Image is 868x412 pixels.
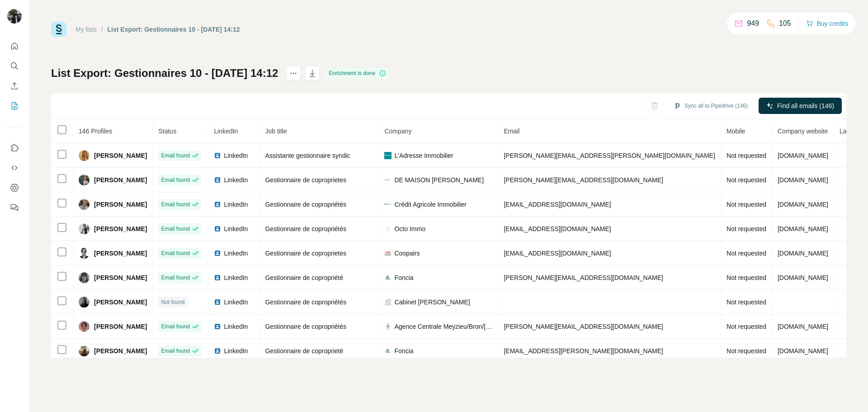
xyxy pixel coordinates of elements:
div: List Export: Gestionnaires 10 - [DATE] 14:12 [108,25,240,34]
img: Surfe Logo [51,22,66,37]
img: LinkedIn logo [214,152,221,159]
img: company-logo [384,152,392,159]
img: company-logo [384,274,392,281]
img: LinkedIn logo [214,201,221,208]
span: [PERSON_NAME] [94,346,147,355]
img: company-logo [384,179,392,181]
span: Not requested [726,201,766,208]
span: LinkedIn [224,175,248,185]
span: Gestionnaire de copropriétés [265,323,346,330]
span: Gestionnaire de copropriété [265,274,343,281]
img: company-logo [384,204,392,204]
img: Avatar [79,175,90,185]
span: L'Adresse Immobilier [394,151,453,160]
span: [PERSON_NAME] [94,175,147,185]
span: [DOMAIN_NAME] [778,250,828,257]
span: LinkedIn [224,249,248,258]
img: LinkedIn logo [214,347,221,355]
span: Email found [161,249,189,257]
span: Email found [161,225,189,233]
span: Not requested [726,298,766,306]
span: Email found [161,274,189,282]
img: company-logo [384,250,392,257]
button: Use Surfe on LinkedIn [7,140,22,156]
img: Avatar [7,9,22,24]
h1: List Export: Gestionnaires 10 - [DATE] 14:12 [51,66,278,81]
button: Sync all to Pipedrive (146) [667,99,754,113]
button: Find all emails (146) [759,98,842,114]
button: My lists [7,98,22,114]
span: [PERSON_NAME] [94,322,147,331]
span: Assistante gestionnaire syndic [265,152,350,159]
span: Email found [161,200,189,208]
img: company-logo [384,347,392,355]
span: LinkedIn [224,151,248,160]
span: [PERSON_NAME] [94,273,147,282]
span: Email [504,128,519,135]
span: [PERSON_NAME] [94,298,147,307]
img: LinkedIn logo [214,323,221,330]
img: LinkedIn logo [214,176,221,184]
span: [PERSON_NAME] [94,151,147,160]
span: Octo Immo [394,224,425,233]
div: Enrichment is done [326,68,389,79]
img: Avatar [79,223,90,234]
span: Gestionnaire de copropriétés [265,298,346,306]
span: Email found [161,347,189,355]
span: [EMAIL_ADDRESS][DOMAIN_NAME] [504,225,611,232]
button: Search [7,58,22,74]
li: / [101,25,103,34]
span: [PERSON_NAME][EMAIL_ADDRESS][PERSON_NAME][DOMAIN_NAME] [504,152,715,159]
span: [DOMAIN_NAME] [778,152,828,159]
span: Gestionnaire de coproprietes [265,250,346,257]
span: Mobile [726,128,745,135]
img: LinkedIn logo [214,250,221,257]
a: My lists [75,26,97,33]
span: LinkedIn [224,346,248,355]
span: Foncia [394,273,413,282]
span: Gestionnaire de coproprietes [265,176,346,184]
span: LinkedIn [224,224,248,233]
span: LinkedIn [224,200,248,209]
span: Not requested [726,347,766,355]
span: Not requested [726,323,766,330]
button: Quick start [7,38,22,54]
span: [PERSON_NAME][EMAIL_ADDRESS][DOMAIN_NAME] [504,323,663,330]
span: [PERSON_NAME][EMAIL_ADDRESS][DOMAIN_NAME] [504,176,663,184]
span: Email found [161,322,189,331]
img: Avatar [79,272,90,283]
button: Buy credits [806,17,848,30]
span: [PERSON_NAME][EMAIL_ADDRESS][DOMAIN_NAME] [504,274,663,281]
img: company-logo [384,323,392,330]
span: [EMAIL_ADDRESS][DOMAIN_NAME] [504,201,611,208]
span: Crédit Agricole Immobilier [394,200,467,209]
button: Dashboard [7,180,22,196]
span: [PERSON_NAME] [94,249,147,258]
span: [DOMAIN_NAME] [778,274,828,281]
span: [DOMAIN_NAME] [778,347,828,355]
span: DE MAISON [PERSON_NAME] [394,175,484,185]
span: [EMAIL_ADDRESS][DOMAIN_NAME] [504,250,611,257]
button: actions [286,66,301,81]
img: Avatar [79,150,90,161]
span: Email found [161,152,189,160]
span: Job title [265,128,287,135]
span: Email found [161,176,189,184]
button: Feedback [7,199,22,216]
img: company-logo [384,225,392,232]
button: Enrich CSV [7,78,22,94]
span: Not requested [726,274,766,281]
span: Agence Centrale Meyzieu/Bron/[GEOGRAPHIC_DATA] [394,322,492,331]
span: Landline [840,128,863,135]
span: [DOMAIN_NAME] [778,176,828,184]
img: Avatar [79,346,90,356]
span: Not requested [726,152,766,159]
span: [DOMAIN_NAME] [778,201,828,208]
span: LinkedIn [224,273,248,282]
span: Find all emails (146) [777,101,834,110]
span: LinkedIn [214,128,238,135]
span: Not requested [726,225,766,232]
span: Coopairs [394,249,420,258]
img: Avatar [79,199,90,210]
span: [EMAIL_ADDRESS][PERSON_NAME][DOMAIN_NAME] [504,347,663,355]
